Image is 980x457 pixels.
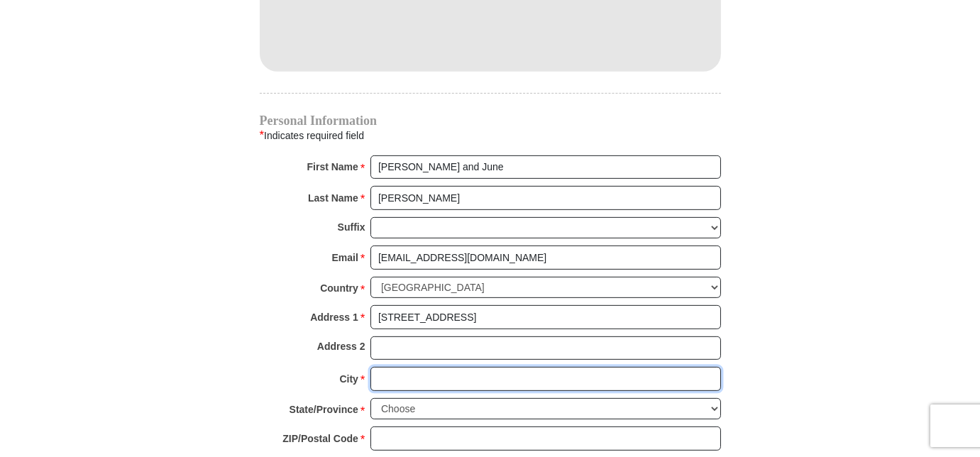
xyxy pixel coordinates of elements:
[260,126,721,145] div: Indicates required field
[308,188,358,208] strong: Last Name
[260,115,721,126] h4: Personal Information
[310,307,358,327] strong: Address 1
[282,429,358,448] strong: ZIP/Postal Code
[317,336,365,356] strong: Address 2
[339,369,358,389] strong: City
[332,248,358,268] strong: Email
[338,217,365,237] strong: Suffix
[290,400,358,419] strong: State/Province
[320,278,358,298] strong: Country
[307,157,358,177] strong: First Name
